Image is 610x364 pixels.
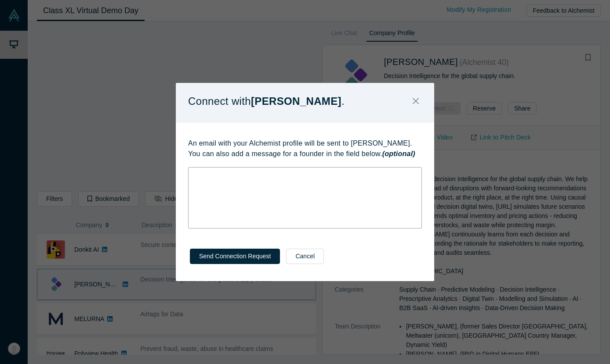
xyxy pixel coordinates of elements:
[190,249,280,264] button: Send Connection Request
[188,167,422,228] div: rdw-wrapper
[251,95,341,107] strong: [PERSON_NAME]
[286,249,324,264] button: Cancel
[188,92,345,111] p: Connect with .
[194,170,416,179] div: rdw-editor
[407,92,425,111] button: Close
[188,138,422,159] p: An email with your Alchemist profile will be sent to [PERSON_NAME]. You can also add a message fo...
[382,150,415,157] strong: (optional)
